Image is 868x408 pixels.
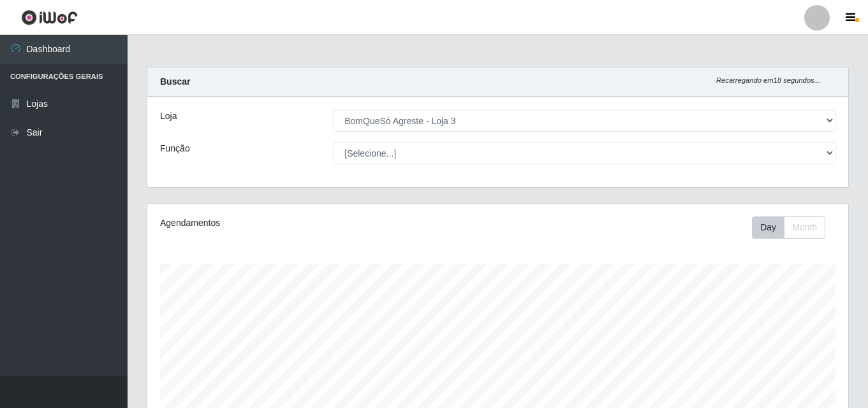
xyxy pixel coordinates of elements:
[160,216,430,230] div: Agendamentos
[752,216,784,239] button: Day
[160,142,190,155] label: Função
[716,76,820,84] i: Recarregando em 18 segundos...
[784,216,825,239] button: Month
[21,10,78,25] img: CoreUI Logo
[752,216,825,239] div: First group
[752,216,835,239] div: Toolbar with button groups
[160,109,177,123] label: Loja
[160,76,190,87] strong: Buscar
